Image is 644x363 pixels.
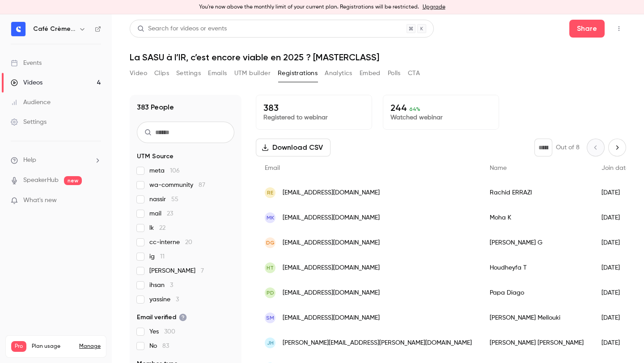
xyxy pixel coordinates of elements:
[267,264,274,272] span: HT
[593,205,638,230] div: [DATE]
[390,113,491,122] p: Watched webinar
[149,181,205,190] span: wa-community
[11,98,51,107] div: Audience
[149,224,165,232] span: lk
[602,165,629,171] span: Join date
[283,263,380,273] span: [EMAIL_ADDRESS][DOMAIN_NAME]
[79,343,101,350] a: Manage
[167,211,173,217] span: 23
[256,139,330,156] button: Download CSV
[137,152,174,161] span: UTM Source
[159,225,165,231] span: 22
[199,182,205,188] span: 87
[388,66,401,80] button: Polls
[267,289,274,297] span: PD
[32,343,74,350] span: Plan usage
[267,189,273,197] span: RE
[170,168,180,174] span: 106
[283,338,472,348] span: [PERSON_NAME][EMAIL_ADDRESS][PERSON_NAME][DOMAIN_NAME]
[481,180,593,205] div: Rachid ERRAZI
[593,330,638,355] div: [DATE]
[11,118,47,127] div: Settings
[137,313,187,322] span: Email verified
[390,102,491,113] p: 244
[593,280,638,305] div: [DATE]
[130,66,147,80] button: Video
[11,78,42,87] div: Videos
[612,21,626,36] button: Top Bar Actions
[481,330,593,355] div: [PERSON_NAME] [PERSON_NAME]
[11,156,101,165] li: help-dropdown-opener
[171,196,178,203] span: 55
[234,66,271,80] button: UTM builder
[593,255,638,280] div: [DATE]
[263,102,364,113] p: 383
[149,252,165,261] span: ig
[325,66,352,80] button: Analytics
[23,156,36,165] span: Help
[481,230,593,255] div: [PERSON_NAME] G
[283,238,380,248] span: [EMAIL_ADDRESS][DOMAIN_NAME]
[208,66,227,80] button: Emails
[176,66,201,80] button: Settings
[164,329,175,335] span: 300
[185,239,192,245] span: 20
[278,66,318,80] button: Registrations
[569,20,605,38] button: Share
[149,238,192,247] span: cc-interne
[149,327,175,336] span: Yes
[154,66,169,80] button: Clips
[149,295,179,304] span: yassine
[481,255,593,280] div: Houdheyfa T
[149,209,173,218] span: mail
[149,166,180,175] span: meta
[283,288,380,298] span: [EMAIL_ADDRESS][DOMAIN_NAME]
[481,205,593,230] div: Moha K
[593,230,638,255] div: [DATE]
[423,4,445,11] a: Upgrade
[170,282,173,288] span: 3
[593,180,638,205] div: [DATE]
[266,314,274,322] span: SM
[176,296,179,303] span: 3
[149,342,169,350] span: No
[263,113,364,122] p: Registered to webinar
[23,196,57,205] span: What's new
[137,102,174,113] h1: 383 People
[160,253,165,260] span: 11
[33,25,75,34] h6: Café Crème Club
[408,66,420,80] button: CTA
[265,165,280,171] span: Email
[267,214,274,222] span: MK
[162,343,169,349] span: 83
[201,268,204,274] span: 7
[137,24,227,34] div: Search for videos or events
[490,165,507,171] span: Name
[481,280,593,305] div: Papa Diago
[11,59,42,68] div: Events
[266,239,275,247] span: DG
[267,339,274,347] span: JH
[283,313,380,323] span: [EMAIL_ADDRESS][DOMAIN_NAME]
[11,22,25,36] img: Café Crème Club
[149,195,178,204] span: nassir
[11,341,26,352] span: Pro
[481,305,593,330] div: [PERSON_NAME] Mellouki
[608,139,626,156] button: Next page
[130,52,626,63] h1: La SASU à l’IR, c’est encore viable en 2025 ? [MASTERCLASS]
[64,176,82,185] span: new
[409,106,420,112] span: 64 %
[360,66,381,80] button: Embed
[283,188,380,198] span: [EMAIL_ADDRESS][DOMAIN_NAME]
[23,176,59,185] a: SpeakerHub
[149,266,204,275] span: [PERSON_NAME]
[283,213,380,223] span: [EMAIL_ADDRESS][DOMAIN_NAME]
[149,281,173,290] span: ihsan
[593,305,638,330] div: [DATE]
[556,143,580,152] p: Out of 8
